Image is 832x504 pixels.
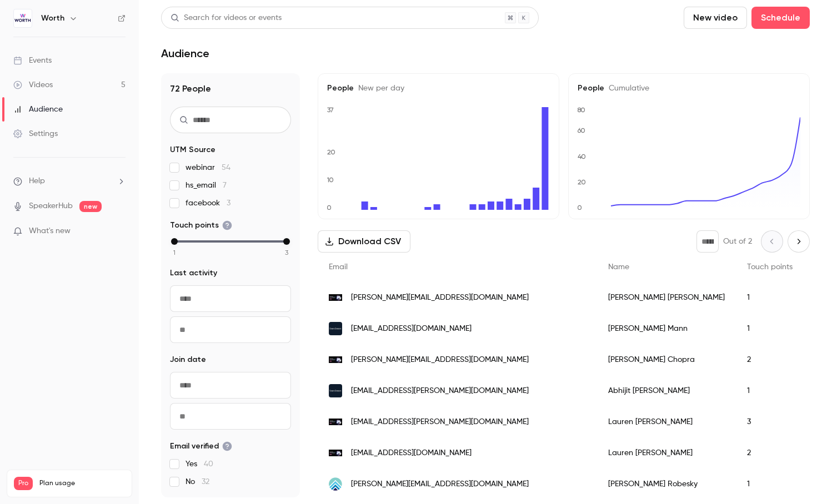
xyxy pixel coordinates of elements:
[186,180,227,191] span: hs_email
[329,322,342,335] img: statestreet.com
[723,236,752,247] p: Out of 2
[608,263,629,271] span: Name
[13,175,126,187] li: help-dropdown-opener
[684,7,747,29] button: New video
[39,479,125,488] span: Plan usage
[747,263,793,271] span: Touch points
[597,468,736,500] div: [PERSON_NAME] Robesky
[327,106,334,114] text: 37
[223,182,227,189] span: 7
[597,313,736,344] div: [PERSON_NAME] Mann
[13,55,52,66] div: Events
[788,230,810,253] button: Next page
[736,468,804,500] div: 1
[13,128,58,139] div: Settings
[351,447,472,459] span: [EMAIL_ADDRESS][DOMAIN_NAME]
[736,313,804,344] div: 1
[283,238,290,245] div: max
[578,83,800,94] h5: People
[736,437,804,468] div: 2
[578,178,586,186] text: 20
[578,153,586,160] text: 40
[29,225,71,237] span: What's new
[597,282,736,313] div: [PERSON_NAME] [PERSON_NAME]
[14,9,32,27] img: Worth
[285,248,288,258] span: 3
[186,162,230,173] span: webinar
[751,7,810,29] button: Schedule
[329,384,342,397] img: statestreet.com
[222,164,230,172] span: 54
[351,292,529,304] span: [PERSON_NAME][EMAIL_ADDRESS][DOMAIN_NAME]
[329,450,342,457] img: worthai.com
[597,375,736,406] div: Abhijit [PERSON_NAME]
[171,12,282,24] div: Search for videos or events
[736,406,804,437] div: 3
[736,375,804,406] div: 1
[170,268,217,279] span: Last activity
[577,106,585,114] text: 80
[202,478,209,486] span: 32
[186,458,213,470] span: Yes
[14,477,33,490] span: Pro
[13,104,63,115] div: Audience
[329,356,342,364] img: joinworth.com
[577,204,582,211] text: 0
[597,437,736,468] div: Lauren [PERSON_NAME]
[161,47,209,60] h1: Audience
[354,84,404,92] span: New per day
[597,344,736,375] div: [PERSON_NAME] Chopra
[736,344,804,375] div: 2
[13,79,53,90] div: Videos
[170,144,215,155] span: UTM Source
[604,84,649,92] span: Cumulative
[351,416,529,428] span: [EMAIL_ADDRESS][PERSON_NAME][DOMAIN_NAME]
[329,419,342,426] img: joinworth.com
[327,148,335,156] text: 20
[170,441,232,452] span: Email verified
[351,385,529,397] span: [EMAIL_ADDRESS][PERSON_NAME][DOMAIN_NAME]
[327,176,334,184] text: 10
[318,230,410,253] button: Download CSV
[329,477,342,491] img: ascentpaymentsolutions.com
[327,204,332,211] text: 0
[597,406,736,437] div: Lauren [PERSON_NAME]
[170,82,291,95] h1: 72 People
[351,354,529,366] span: [PERSON_NAME][EMAIL_ADDRESS][DOMAIN_NAME]
[329,294,342,301] img: joinworth.com
[171,238,178,245] div: min
[170,220,232,231] span: Touch points
[170,354,206,365] span: Join date
[329,263,348,271] span: Email
[327,83,550,94] h5: People
[186,198,230,209] span: facebook
[227,199,230,207] span: 3
[29,200,73,212] a: SpeakerHub
[351,323,472,335] span: [EMAIL_ADDRESS][DOMAIN_NAME]
[204,460,213,468] span: 40
[29,175,45,187] span: Help
[351,478,529,490] span: [PERSON_NAME][EMAIL_ADDRESS][DOMAIN_NAME]
[577,127,585,134] text: 60
[41,13,64,24] h6: Worth
[79,201,102,212] span: new
[173,248,176,258] span: 1
[186,476,209,487] span: No
[736,282,804,313] div: 1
